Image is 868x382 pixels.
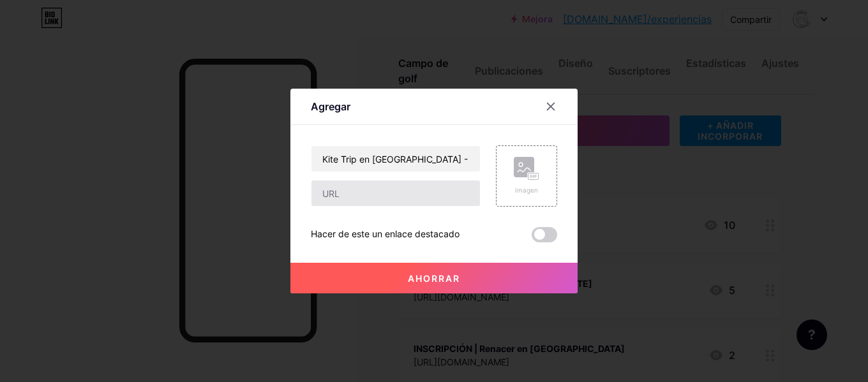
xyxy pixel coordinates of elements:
font: Hacer de este un enlace destacado [311,228,460,239]
font: Imagen [515,186,538,194]
input: URL [311,180,480,206]
input: Título [311,146,480,172]
font: Ahorrar [408,273,460,284]
button: Ahorrar [290,263,578,293]
font: Agregar [311,100,350,113]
